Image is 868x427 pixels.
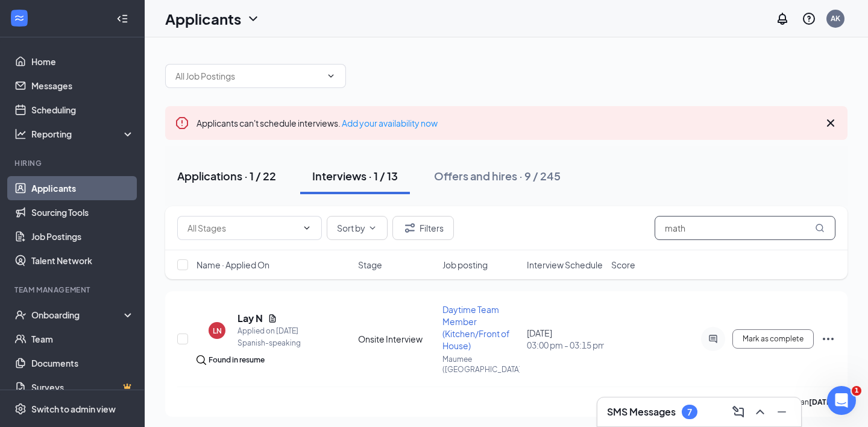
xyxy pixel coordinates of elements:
svg: ChevronDown [368,223,377,233]
div: Hiring [14,158,132,168]
span: Name · Applied On [197,259,269,271]
a: Team [31,327,134,351]
span: Applicants can't schedule interviews. [197,118,438,128]
a: Documents [31,351,134,375]
a: SurveysCrown [31,375,134,399]
span: 03:00 pm - 03:15 pm [527,339,604,351]
svg: Document [268,314,277,323]
div: Offers and hires · 9 / 245 [434,168,561,183]
button: Sort byChevronDown [327,216,388,240]
div: 7 [687,407,692,417]
p: Maumee ([GEOGRAPHIC_DATA]) [442,354,520,375]
div: Onsite Interview [358,333,435,345]
span: Stage [358,259,382,271]
h1: Applicants [165,8,241,29]
svg: WorkstreamLogo [13,12,25,24]
b: [DATE] [809,397,834,406]
div: AK [831,13,840,24]
svg: Analysis [14,128,27,140]
div: Interviews · 1 / 13 [312,168,398,183]
span: Mark as complete [743,335,804,343]
svg: ComposeMessage [731,405,746,419]
a: Job Postings [31,224,134,248]
svg: Minimize [775,405,789,419]
div: Switch to admin view [31,403,116,415]
svg: ChevronDown [246,11,260,26]
button: Filter Filters [392,216,454,240]
svg: Settings [14,403,27,415]
svg: ChevronDown [326,71,336,81]
svg: Cross [823,116,838,130]
svg: Error [175,116,189,130]
svg: Filter [403,221,417,235]
button: Minimize [772,402,791,422]
span: Sort by [337,224,365,232]
span: Interview Schedule [527,259,603,271]
button: Mark as complete [732,329,814,349]
div: [DATE] [527,327,604,351]
a: Sourcing Tools [31,200,134,224]
svg: MagnifyingGlass [815,223,825,233]
div: Reporting [31,128,135,140]
div: Onboarding [31,309,124,321]
button: ComposeMessage [729,402,748,422]
div: Team Management [14,285,132,295]
a: Home [31,49,134,74]
svg: UserCheck [14,309,27,321]
input: All Stages [187,221,297,235]
svg: QuestionInfo [802,11,816,26]
a: Add your availability now [342,118,438,128]
svg: ChevronUp [753,405,767,419]
h5: Lay N [237,312,263,325]
a: Scheduling [31,98,134,122]
input: All Job Postings [175,69,321,83]
svg: Ellipses [821,332,835,346]
div: Applied on [DATE] [237,325,301,337]
a: Applicants [31,176,134,200]
div: Found in resume [209,354,265,366]
a: Messages [31,74,134,98]
svg: ActiveChat [706,334,720,344]
span: Job posting [442,259,488,271]
iframe: Intercom live chat [827,386,856,415]
button: ChevronUp [750,402,770,422]
div: Applications · 1 / 22 [177,168,276,183]
span: Score [611,259,635,271]
span: Daytime Team Member (Kitchen/Front of House) [442,304,510,351]
input: Search in interviews [655,216,835,240]
a: Talent Network [31,248,134,273]
div: LN [213,326,222,336]
svg: Notifications [775,11,790,26]
img: search.bf7aa3482b7795d4f01b.svg [197,355,206,365]
svg: Collapse [116,13,128,25]
span: 1 [852,386,861,396]
div: Spanish-speaking [237,337,301,349]
h3: SMS Messages [607,405,676,419]
svg: ChevronDown [302,223,312,233]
